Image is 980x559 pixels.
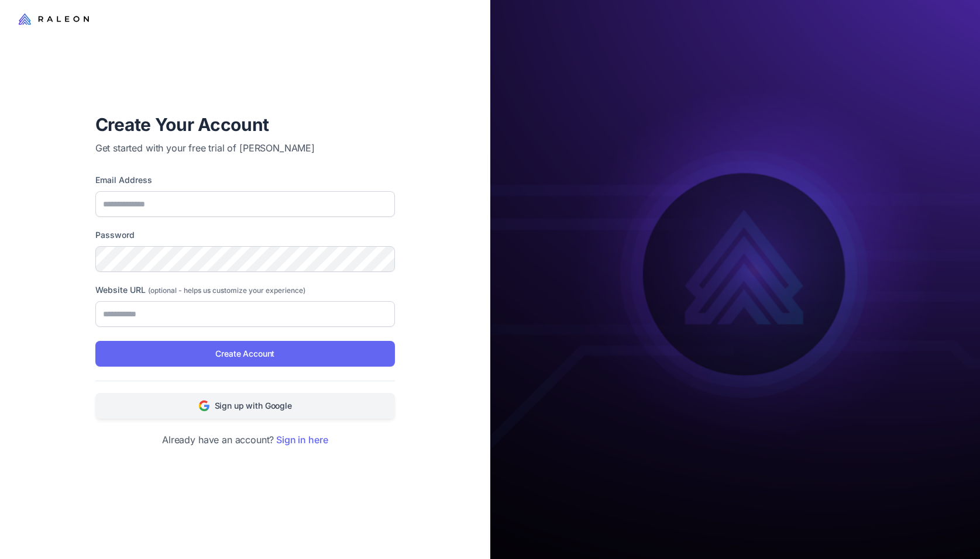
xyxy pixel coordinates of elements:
span: Create Account [215,347,274,360]
button: Sign up with Google [95,393,395,419]
a: Sign in here [276,434,328,446]
p: Get started with your free trial of [PERSON_NAME] [95,141,395,155]
h1: Create Your Account [95,113,395,136]
span: Sign up with Google [215,399,292,412]
button: Create Account [95,341,395,367]
label: Email Address [95,174,395,187]
p: Already have an account? [95,433,395,447]
span: (optional - helps us customize your experience) [148,286,305,295]
label: Website URL [95,284,395,296]
label: Password [95,229,395,241]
